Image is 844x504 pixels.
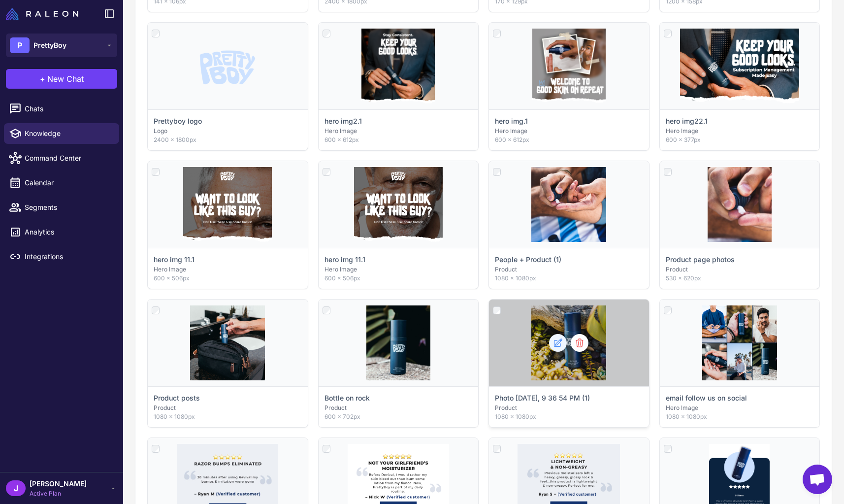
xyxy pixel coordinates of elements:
p: People + Product (1) [495,254,643,265]
p: Hero Image [325,265,473,274]
p: Product [325,403,473,412]
a: Open chat [803,465,832,494]
p: hero img.1 [495,116,643,127]
span: PrettyBoy [33,40,66,51]
p: 1080 × 1080px [154,412,302,421]
p: Hero Image [325,127,473,135]
a: Analytics [4,222,119,242]
p: hero img 11.1 [154,254,302,265]
p: 2400 × 1800px [154,135,302,144]
span: Command Center [25,153,111,164]
p: Photo [DATE], 9 36 54 PM (1) [495,393,643,403]
a: Integrations [4,246,119,267]
p: Product [666,265,814,274]
a: Calendar [4,172,119,193]
span: Calendar [25,177,111,188]
div: P [10,37,30,53]
p: Bottle on rock [325,393,473,403]
span: Integrations [25,251,111,262]
p: Hero Image [666,403,814,412]
span: Active Plan [30,489,87,498]
p: Logo [154,127,302,135]
a: Knowledge [4,123,119,144]
p: 600 × 702px [325,412,473,421]
a: Command Center [4,148,119,168]
p: Product [495,403,643,412]
span: Knowledge [25,128,111,139]
p: hero img22.1 [666,116,814,127]
button: PPrettyBoy [6,34,117,57]
span: Segments [25,202,111,213]
p: 530 × 620px [666,274,814,283]
a: Chats [4,99,119,119]
p: Hero Image [495,127,643,135]
div: J [6,480,26,496]
p: Prettyboy logo [154,116,302,127]
a: Segments [4,197,119,218]
p: Hero Image [154,265,302,274]
p: 600 × 377px [666,135,814,144]
button: +New Chat [6,69,117,89]
p: hero img 11.1 [325,254,473,265]
p: Product page photos [666,254,814,265]
p: Hero Image [666,127,814,135]
p: hero img2.1 [325,116,473,127]
span: New Chat [47,73,84,85]
img: Raleon Logo [6,8,78,20]
span: + [40,73,45,85]
p: 600 × 506px [154,274,302,283]
p: Product [154,403,302,412]
p: 600 × 612px [325,135,473,144]
p: Product [495,265,643,274]
p: 1080 × 1080px [495,412,643,421]
p: 600 × 506px [325,274,473,283]
p: 1080 × 1080px [495,274,643,283]
span: Chats [25,103,111,114]
span: [PERSON_NAME] [30,478,87,489]
p: 1080 × 1080px [666,412,814,421]
p: email follow us on social [666,393,814,403]
p: 600 × 612px [495,135,643,144]
span: Analytics [25,227,111,237]
p: Product posts [154,393,302,403]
